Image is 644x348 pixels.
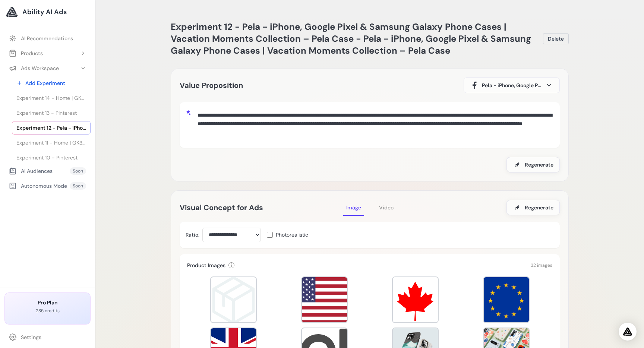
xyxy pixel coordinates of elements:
span: Image [346,204,361,211]
a: Experiment 10 - Pinterest [12,151,91,164]
div: Products [9,50,43,57]
a: Experiment 11 - Home | GK3 Capital [12,136,91,149]
h2: Visual Concept for Ads [180,202,343,213]
span: 32 images [531,262,552,268]
a: Experiment 12 - Pela - iPhone, Google Pixel & Samsung Galaxy Phone Cases | Vacation Moments Colle... [12,121,91,135]
h2: Value Proposition [180,79,243,91]
button: Image [343,199,364,216]
h3: Product Images [187,262,225,269]
a: Ability AI Ads [6,6,89,18]
span: Experiment 12 - Pela - iPhone, Google Pixel & Samsung Galaxy Phone Cases | Vacation Moments Colle... [171,21,531,56]
button: Regenerate [506,157,560,173]
a: Add Experiment [12,76,91,90]
div: Open Intercom Messenger [619,323,637,341]
button: Ads Workspace [4,61,91,75]
span: Regenerate [525,204,553,211]
span: Experiment 14 - Home | GK3 Capital [16,94,86,102]
p: 235 credits [11,308,84,314]
div: Ads Workspace [9,64,59,72]
button: Delete [543,33,569,44]
span: Regenerate [525,161,553,168]
input: Photorealistic [267,232,273,238]
span: Experiment 10 - Pinterest [16,154,78,161]
button: Pela - iPhone, Google Pixel & Samsung Galaxy Phone Cases | Vacation Moments Collection – Pela Case [464,77,560,93]
a: Experiment 13 - Pinterest [12,106,91,120]
span: Soon [70,167,86,175]
label: Ratio: [186,231,199,238]
div: Autonomous Mode [9,182,67,190]
a: Settings [4,330,91,344]
a: Experiment 14 - Home | GK3 Capital [12,91,91,105]
span: Ability AI Ads [22,7,67,17]
span: Video [379,204,394,211]
button: Regenerate [506,200,560,215]
h3: Pro Plan [11,299,84,306]
span: Pela - iPhone, Google Pixel & Samsung Galaxy Phone Cases | Vacation Moments Collection – Pela Case [482,82,542,89]
a: AI Recommendations [4,32,91,45]
span: Experiment 11 - Home | GK3 Capital [16,139,86,146]
button: Products [4,47,91,60]
span: i [231,262,232,268]
span: Photorealistic [276,231,308,238]
span: Experiment 12 - Pela - iPhone, Google Pixel & Samsung Galaxy Phone Cases | Vacation Moments Colle... [16,124,86,132]
span: Experiment 13 - Pinterest [16,109,77,117]
button: Video [376,199,397,216]
span: Soon [70,182,86,190]
div: AI Audiences [9,167,53,175]
span: Delete [548,35,564,42]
